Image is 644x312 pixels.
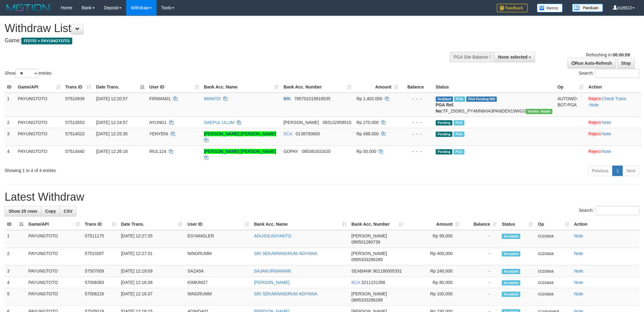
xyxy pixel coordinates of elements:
[574,233,583,238] a: Note
[82,219,118,230] th: Trans ID: activate to sort column ascending
[502,292,520,297] span: Accepted
[356,96,382,101] span: Rp 1.402.000
[588,166,613,176] a: Previous
[5,165,264,174] div: Showing 1 to 4 of 4 entries
[26,219,82,230] th: Game/API: activate to sort column ascending
[574,280,583,285] a: Note
[571,219,639,230] th: Action
[462,288,500,306] td: -
[574,251,583,256] a: Note
[586,117,641,128] td: ·
[204,149,276,154] a: [PERSON_NAME] [PERSON_NAME]
[602,149,611,154] a: Note
[405,265,462,277] td: Rp 240,000
[21,38,72,44] span: ITOTO > PAYUNGTOTO
[254,280,289,285] a: [PERSON_NAME]
[149,131,168,136] span: YENYENI
[586,128,641,146] td: ·
[454,120,464,125] span: Marked by cczsasa
[118,230,185,248] td: [DATE] 12:27:35
[526,109,552,114] span: Vendor URL: https://payment4.1velocity.biz
[96,96,127,101] span: [DATE] 12:20:57
[502,280,520,285] span: Accepted
[96,120,127,125] span: [DATE] 12:24:57
[401,81,433,93] th: Balance
[433,93,555,117] td: TF_250901_PY4MN6HA3PANDEN19WGS
[405,288,462,306] td: Rp 100,000
[15,81,63,93] th: Game/API: activate to sort column ascending
[535,277,571,288] td: cczsasa
[254,269,291,273] a: SAJAKURNIAWAN
[5,38,423,44] h4: Game:
[118,248,185,265] td: [DATE] 12:27:31
[502,269,520,274] span: Accepted
[15,146,63,163] td: PAYUNGTOTO
[403,131,431,137] div: - - -
[535,288,571,306] td: cczsasa
[351,298,383,302] span: Copy 0895333288289 to clipboard
[93,81,147,93] th: Date Trans.: activate to sort column descending
[535,230,571,248] td: cczsasa
[535,265,571,277] td: cczsasa
[254,233,291,238] a: AGUSSUGIYANTO
[574,269,583,273] a: Note
[622,166,639,176] a: Next
[82,248,118,265] td: 57510287
[5,22,423,35] h1: Withdraw List
[497,4,528,12] img: Feedback.jpg
[403,96,431,102] div: - - -
[436,149,452,154] span: Pending
[294,96,330,101] span: Copy 785701019918535 to clipboard
[502,234,520,239] span: Accepted
[586,52,630,57] span: Refreshing in:
[537,4,563,12] img: Button%20Memo.svg
[356,149,376,154] span: Rp 50.000
[15,93,63,117] td: PAYUNGTOTO
[602,131,611,136] a: Note
[579,206,639,215] label: Search:
[588,149,601,154] a: Reject
[185,288,251,306] td: NINGRUMM
[15,128,63,146] td: PAYUNGTOTO
[450,52,494,62] div: PGA Site Balance /
[284,149,298,154] span: GOPAY
[5,288,26,306] td: 5
[555,81,586,93] th: Op: activate to sort column ascending
[349,219,405,230] th: Bank Acc. Number: activate to sort column ascending
[586,81,641,93] th: Action
[462,219,500,230] th: Balance: activate to sort column ascending
[462,230,500,248] td: -
[254,251,317,256] a: SRI SEKARNINGRUM ADIYANA
[535,219,571,230] th: Op: activate to sort column ascending
[5,3,52,12] img: MOTION_logo.png
[351,257,383,262] span: Copy 0895333288289 to clipboard
[612,166,623,176] a: 1
[118,219,185,230] th: Date Trans.: activate to sort column ascending
[433,81,555,93] th: Status
[436,132,452,137] span: Pending
[5,117,15,128] td: 2
[588,96,601,101] a: Reject
[5,219,26,230] th: ID: activate to sort column descending
[356,120,379,125] span: Rp 270.000
[63,81,94,93] th: Trans ID: activate to sort column ascending
[302,149,330,154] span: Copy 085381631620 to clipboard
[373,269,402,273] span: Copy 901180005331 to clipboard
[586,93,641,117] td: · ·
[5,230,26,248] td: 1
[436,102,454,113] b: PGA Ref. No:
[5,128,15,146] td: 3
[351,251,387,256] span: [PERSON_NAME]
[82,288,118,306] td: 57506216
[284,96,291,101] span: BRI
[454,149,464,154] span: Marked by cczsasa
[405,277,462,288] td: Rp 80,000
[5,146,15,163] td: 4
[15,117,63,128] td: PAYUNGTOTO
[60,206,77,216] a: CSV
[499,219,535,230] th: Status: activate to sort column ascending
[567,58,616,68] a: Run Auto-Refresh
[462,248,500,265] td: -
[361,280,385,285] span: Copy 3211151356 to clipboard
[462,265,500,277] td: -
